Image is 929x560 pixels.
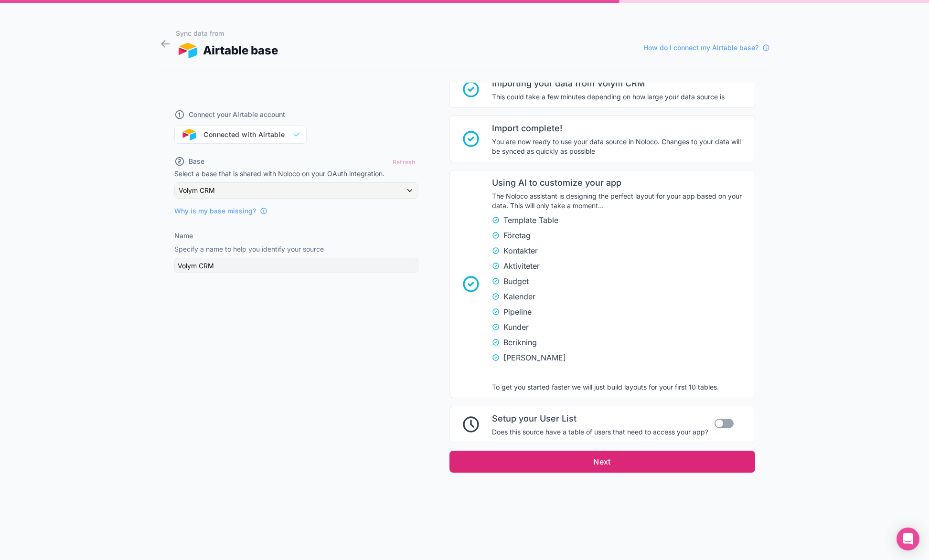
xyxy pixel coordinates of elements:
h1: Sync data from [176,29,278,38]
button: Next [449,451,755,473]
span: Volym CRM [179,186,215,195]
span: The Noloco assistant is designing the perfect layout for your app based on your data. This will o... [492,191,749,211]
span: Importing your data from Volym CRM [492,77,725,90]
a: How do I connect my Airtable base? [643,43,770,53]
span: Kunder [503,321,529,333]
span: Företag [503,230,531,241]
span: Kontakter [503,245,538,256]
span: How do I connect my Airtable base? [643,43,758,53]
p: Specify a name to help you identify your source [174,244,418,254]
span: Using AI to customize your app [492,176,749,190]
span: This could take a few minutes depending on how large your data source is [492,92,725,102]
span: Import complete! [492,122,749,135]
span: Base [189,157,204,166]
button: Volym CRM [174,182,418,199]
span: Kalender [503,291,535,302]
span: Connect your Airtable account [189,110,285,119]
span: Berikning [503,337,537,348]
span: You are now ready to use your data source in Noloco. Changes to your data will be synced as quick... [492,137,749,156]
span: [PERSON_NAME] [503,352,566,363]
p: Select a base that is shared with Noloco on your OAuth integration. [174,169,418,179]
a: Why is my base missing? [174,206,267,216]
label: Name [174,231,193,241]
span: Setup your User List [492,412,708,425]
img: AIRTABLE [176,43,199,58]
div: Open Intercom Messenger [897,528,919,550]
span: To get you started faster we will just build layouts for your first 10 tables. [492,382,749,392]
span: Why is my base missing? [174,206,256,216]
span: Aktiviteter [503,260,540,272]
div: Airtable base [176,42,278,59]
span: Template Table [503,214,558,226]
span: Pipeline [503,306,532,317]
span: Budget [503,275,529,287]
span: Does this source have a table of users that need to access your app? [492,427,708,437]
